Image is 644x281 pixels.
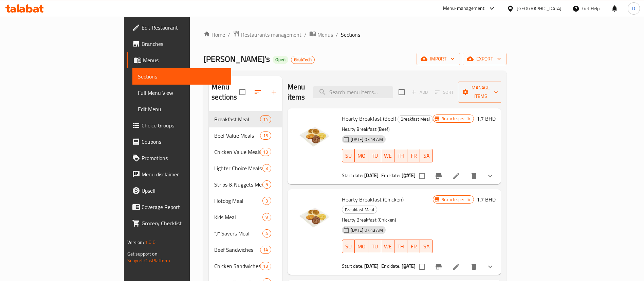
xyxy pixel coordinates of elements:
[262,180,271,189] div: items
[214,148,260,156] span: Chicken Value Meals
[209,160,282,176] div: Lighter Choice Meals3
[260,247,271,253] span: 14
[142,203,226,211] span: Coverage Report
[371,151,379,161] span: TU
[410,151,418,161] span: FR
[364,171,379,180] b: [DATE]
[127,249,159,258] span: Get support on:
[384,242,392,251] span: WE
[214,131,260,140] span: Beef Value Meals
[142,219,226,227] span: Grocery Checklist
[260,115,271,123] div: items
[420,240,433,253] button: SA
[209,144,282,160] div: Chicken Value Meals13
[486,263,494,271] svg: Show Choices
[214,262,260,270] span: Chicken Sandwiches
[132,85,232,101] a: Full Menu View
[342,206,377,214] span: Breakfast Meal
[417,53,460,65] button: import
[342,149,355,162] button: SU
[357,242,366,251] span: MO
[394,149,407,162] button: TH
[409,87,430,98] span: Add item
[127,256,170,265] a: Support.OpsPlatform
[348,136,386,143] span: [DATE] 07:43 AM
[410,242,418,251] span: FR
[214,213,262,221] div: Kids Meal
[263,214,271,221] span: 9
[381,149,394,162] button: WE
[214,180,262,189] span: Strips & Nuggets Meal
[394,240,407,253] button: TH
[463,84,498,101] span: Manage items
[407,240,420,253] button: FR
[452,263,460,271] a: Edit menu item
[468,55,501,63] span: export
[214,197,262,205] span: Hotdog Meal
[288,82,305,102] h2: Menu items
[203,51,270,67] span: [PERSON_NAME]'s
[477,114,496,123] h6: 1.7 BHD
[423,151,430,161] span: SA
[209,176,282,193] div: Strips & Nuggets Meal9
[260,263,271,269] span: 13
[399,259,415,275] button: sort-choices
[263,198,271,204] span: 3
[214,246,260,254] div: Beef Sandwiches
[439,196,474,203] span: Branch specific
[304,31,307,39] li: /
[142,23,226,32] span: Edit Restaurant
[348,227,386,233] span: [DATE] 07:43 AM
[262,213,271,221] div: items
[214,229,262,238] span: "J" Savers Meal
[313,86,393,98] input: search
[142,170,226,178] span: Menu disclaimer
[142,154,226,162] span: Promotions
[209,127,282,144] div: Beef Value Meals15
[309,30,333,39] a: Menus
[260,262,271,270] div: items
[262,197,271,205] div: items
[342,194,404,205] span: Hearty Breakfast (Chicken)
[127,150,232,166] a: Promotions
[127,52,232,68] a: Menus
[345,242,352,251] span: SU
[209,209,282,225] div: Kids Meal9
[384,151,392,161] span: WE
[430,168,447,184] button: Branch-specific-item
[263,165,271,172] span: 3
[214,164,262,172] span: Lighter Choice Meals
[381,262,400,270] span: End date:
[263,230,271,237] span: 4
[138,105,226,113] span: Edit Menu
[466,259,482,275] button: delete
[263,181,271,188] span: 9
[293,195,336,238] img: Hearty Breakfast (Chicken)
[209,242,282,258] div: Beef Sandwiches14
[342,113,396,124] span: Hearty Breakfast (Beef)
[209,225,282,242] div: "J" Savers Meal4
[142,121,226,129] span: Choice Groups
[260,116,271,123] span: 14
[138,89,226,97] span: Full Menu View
[355,149,368,162] button: MO
[293,114,336,157] img: Hearty Breakfast (Beef)
[291,57,314,63] span: GrubTech
[127,182,232,199] a: Upsell
[233,30,301,39] a: Restaurants management
[517,5,562,12] div: [GEOGRAPHIC_DATA]
[127,19,232,36] a: Edit Restaurant
[368,240,381,253] button: TU
[273,57,288,63] span: Open
[142,40,226,48] span: Branches
[132,68,232,85] a: Sections
[486,172,494,180] svg: Show Choices
[209,258,282,274] div: Chicken Sandwiches13
[420,149,433,162] button: SA
[482,259,498,275] button: show more
[452,172,460,180] a: Edit menu item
